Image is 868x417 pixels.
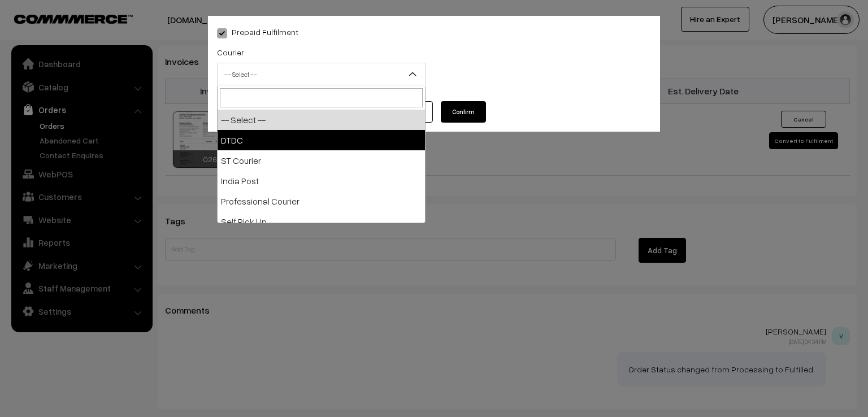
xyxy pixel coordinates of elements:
li: Professional Courier [218,191,425,211]
button: Confirm [441,101,486,123]
li: -- Select -- [218,110,425,130]
span: -- Select -- [217,63,426,85]
li: DTDC [218,130,425,150]
label: Courier [217,46,244,58]
li: Self Pick Up [218,211,425,232]
li: ST Courier [218,150,425,171]
label: Prepaid Fulfilment [217,26,298,38]
li: India Post [218,171,425,191]
span: -- Select -- [218,64,425,84]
